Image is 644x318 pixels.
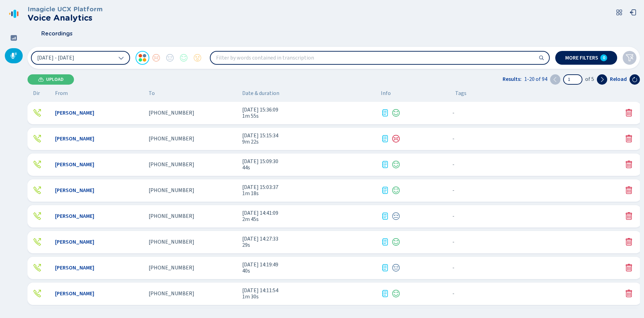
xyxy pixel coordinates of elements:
[452,213,454,219] span: No tags assigned
[585,76,594,82] span: of 5
[33,212,41,220] div: Outgoing call
[392,238,400,246] div: Positive sentiment
[392,160,400,169] div: Positive sentiment
[242,107,375,113] span: [DATE] 15:36:09
[242,262,375,268] span: [DATE] 14:19:49
[452,265,454,271] span: No tags assigned
[392,109,400,117] div: Positive sentiment
[392,135,400,143] svg: icon-emoji-sad
[149,290,194,297] span: [PHONE_NUMBER]
[625,289,633,298] button: Delete conversation
[242,139,375,145] span: 9m 22s
[10,34,17,41] svg: dashboard-filled
[242,236,375,242] span: [DATE] 14:27:33
[381,109,389,117] svg: journal-text
[392,289,400,298] div: Positive sentiment
[55,110,94,116] span: [PERSON_NAME]
[625,264,633,272] button: Delete conversation
[630,9,636,16] svg: box-arrow-left
[625,160,633,169] svg: trash-fill
[149,213,194,219] span: [PHONE_NUMBER]
[242,210,375,216] span: [DATE] 14:41:09
[31,51,130,65] button: [DATE] - [DATE]
[242,113,375,119] span: 1m 55s
[565,55,598,61] span: More filters
[381,212,389,220] svg: journal-text
[33,186,41,194] svg: telephone-outbound
[55,265,94,271] span: [PERSON_NAME]
[452,110,454,116] span: No tags assigned
[381,264,389,272] div: Transcription available
[28,6,103,13] h3: Imagicle UCX Platform
[625,212,633,220] svg: trash-fill
[452,136,454,142] span: No tags assigned
[33,90,40,96] span: Dir
[149,161,194,168] span: [PHONE_NUMBER]
[33,160,41,169] svg: telephone-outbound
[381,238,389,246] svg: journal-text
[55,187,94,193] span: [PERSON_NAME]
[55,90,68,96] span: From
[55,239,94,245] span: [PERSON_NAME]
[33,212,41,220] svg: telephone-outbound
[392,160,400,169] svg: icon-emoji-smile
[28,13,103,23] h2: Voice Analytics
[242,216,375,222] span: 2m 45s
[392,264,400,272] svg: icon-emoji-neutral
[5,30,23,45] div: Dashboard
[597,74,607,85] button: Next page
[242,268,375,274] span: 40s
[392,289,400,298] svg: icon-emoji-smile
[41,31,73,37] span: Recordings
[392,264,400,272] div: Neutral sentiment
[381,160,389,169] svg: journal-text
[242,184,375,190] span: [DATE] 15:03:37
[38,77,44,82] svg: cloud-upload
[503,76,522,82] span: Results:
[33,264,41,272] svg: telephone-outbound
[625,109,633,117] svg: trash-fill
[242,165,375,171] span: 44s
[630,74,640,85] button: Reload the current page
[455,90,466,96] span: Tags
[381,212,389,220] div: Transcription available
[625,238,633,246] svg: trash-fill
[242,190,375,197] span: 1m 18s
[381,160,389,169] div: Transcription available
[55,161,94,168] span: [PERSON_NAME]
[625,109,633,117] button: Delete conversation
[242,90,375,96] span: Date & duration
[381,135,389,143] div: Transcription available
[242,132,375,139] span: [DATE] 15:15:34
[33,160,41,169] div: Outgoing call
[381,238,389,246] div: Transcription available
[623,51,636,65] button: Clear filters
[625,54,634,62] svg: funnel-disabled
[381,289,389,298] div: Transcription available
[392,212,400,220] div: Neutral sentiment
[55,290,94,297] span: [PERSON_NAME]
[242,287,375,294] span: [DATE] 14:11:54
[392,186,400,194] svg: icon-emoji-smile
[392,186,400,194] div: Positive sentiment
[539,55,544,61] svg: search
[603,55,605,61] span: 0
[381,264,389,272] svg: journal-text
[452,239,454,245] span: No tags assigned
[33,186,41,194] div: Outgoing call
[33,238,41,246] svg: telephone-outbound
[625,186,633,194] svg: trash-fill
[149,187,194,193] span: [PHONE_NUMBER]
[33,135,41,143] div: Outgoing call
[55,136,94,142] span: [PERSON_NAME]
[5,48,23,63] div: Recordings
[211,52,549,64] input: Filter by words contained in transcription
[381,186,389,194] div: Transcription available
[381,109,389,117] div: Transcription available
[625,289,633,298] svg: trash-fill
[452,161,454,168] span: No tags assigned
[118,55,124,61] svg: chevron-down
[149,110,194,116] span: [PHONE_NUMBER]
[242,158,375,165] span: [DATE] 15:09:30
[33,109,41,117] div: Outgoing call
